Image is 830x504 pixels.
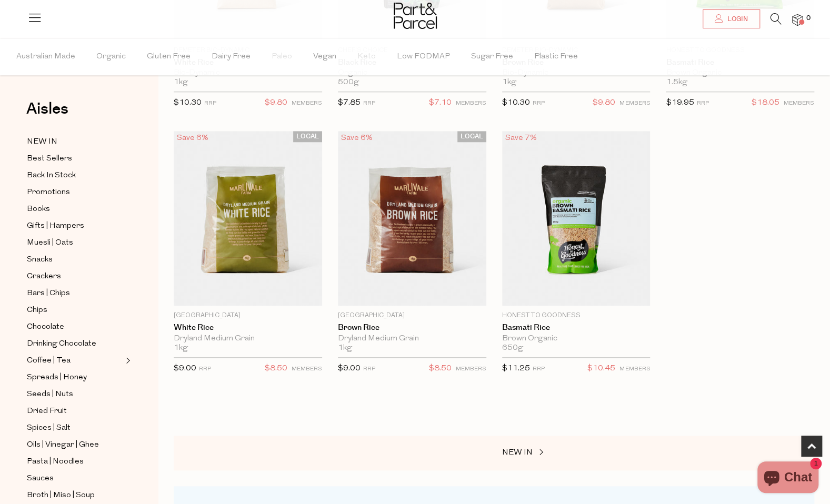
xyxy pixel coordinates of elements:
[265,362,287,376] span: $8.50
[534,38,578,75] span: Plastic Free
[174,334,322,344] div: Dryland Medium Grain
[27,371,123,384] a: Spreads | Honey
[338,131,486,306] img: Brown Rice
[147,38,191,75] span: Gluten Free
[27,438,123,451] a: Oils | Vinegar | Ghee
[725,15,748,24] span: Login
[804,14,813,23] span: 0
[204,100,216,106] small: RRP
[174,131,322,306] img: White Rice
[212,38,251,75] span: Dairy Free
[27,371,87,384] span: Spreads | Honey
[397,38,450,75] span: Low FODMAP
[27,321,64,334] span: Chocolate
[27,254,53,266] span: Snacks
[265,96,287,110] span: $9.80
[27,270,61,283] span: Crackers
[27,421,123,435] a: Spices | Salt
[27,405,67,418] span: Dried Fruit
[533,100,545,106] small: RRP
[174,99,202,107] span: $10.30
[27,388,73,401] span: Seeds | Nuts
[502,131,540,145] div: Save 7%
[174,323,322,332] a: White Rice
[199,366,211,372] small: RRP
[338,131,376,145] div: Save 6%
[174,311,322,320] p: [GEOGRAPHIC_DATA]
[27,354,123,367] a: Coffee | Tea
[338,78,359,87] span: 500g
[313,38,336,75] span: Vegan
[174,365,196,372] span: $9.00
[27,236,123,249] a: Muesli | Oats
[338,99,361,107] span: $7.85
[363,366,375,372] small: RRP
[27,169,76,182] span: Back In Stock
[338,311,486,320] p: [GEOGRAPHIC_DATA]
[26,97,68,120] span: Aisles
[16,38,75,75] span: Australian Made
[338,323,486,332] a: Brown Rice
[27,203,50,216] span: Books
[27,237,73,249] span: Muesli | Oats
[502,78,516,87] span: 1kg
[27,186,70,199] span: Promotions
[666,99,694,107] span: $19.95
[502,344,523,353] span: 650g
[27,186,123,199] a: Promotions
[752,96,779,110] span: $18.05
[27,135,123,148] a: NEW IN
[338,334,486,344] div: Dryland Medium Grain
[27,405,123,418] a: Dried Fruit
[27,472,123,485] a: Sauces
[27,253,123,266] a: Snacks
[292,100,322,106] small: MEMBERS
[338,344,352,353] span: 1kg
[27,388,123,401] a: Seeds | Nuts
[457,131,486,142] span: LOCAL
[703,9,760,28] a: Login
[471,38,513,75] span: Sugar Free
[357,38,376,75] span: Keto
[587,362,615,376] span: $10.45
[27,287,123,300] a: Bars | Chips
[502,446,607,460] a: NEW IN
[27,152,123,165] a: Best Sellers
[292,366,322,372] small: MEMBERS
[363,100,375,106] small: RRP
[27,136,57,148] span: NEW IN
[27,489,123,502] a: Broth | Miso | Soup
[696,100,708,106] small: RRP
[533,366,545,372] small: RRP
[123,354,131,367] button: Expand/Collapse Coffee | Tea
[429,362,452,376] span: $8.50
[272,38,292,75] span: Paleo
[27,270,123,283] a: Crackers
[174,344,188,353] span: 1kg
[96,38,126,75] span: Organic
[27,489,95,502] span: Broth | Miso | Soup
[502,99,530,107] span: $10.30
[456,100,486,106] small: MEMBERS
[27,287,70,300] span: Bars | Chips
[27,355,71,367] span: Coffee | Tea
[502,449,533,457] span: NEW IN
[792,14,803,25] a: 0
[27,320,123,334] a: Chocolate
[27,203,123,216] a: Books
[27,422,71,435] span: Spices | Salt
[27,439,99,451] span: Oils | Vinegar | Ghee
[27,220,84,233] span: Gifts | Hampers
[27,304,47,317] span: Chips
[27,304,123,317] a: Chips
[502,323,651,332] a: Basmati Rice
[27,337,123,350] a: Drinking Chocolate
[784,100,814,106] small: MEMBERS
[174,131,212,145] div: Save 6%
[27,455,123,468] a: Pasta | Noodles
[502,311,651,320] p: Honest to Goodness
[456,366,486,372] small: MEMBERS
[502,334,651,344] div: Brown Organic
[27,338,96,350] span: Drinking Chocolate
[27,456,84,468] span: Pasta | Noodles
